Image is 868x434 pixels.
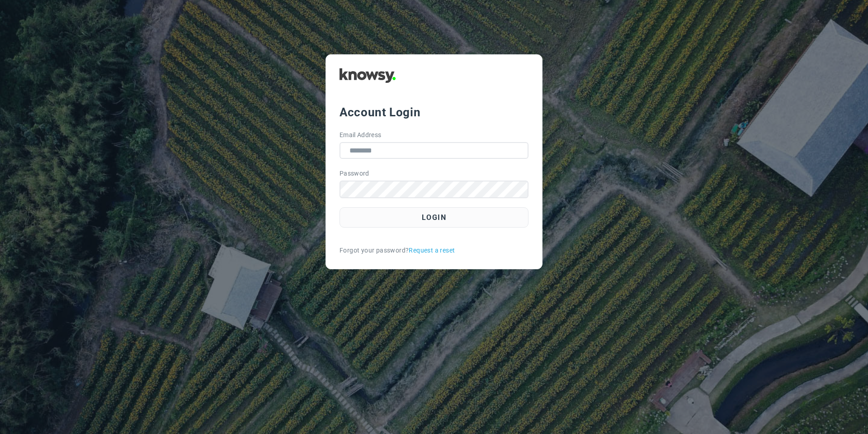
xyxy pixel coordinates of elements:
[340,207,528,228] button: Login
[340,104,528,120] div: Account Login
[340,246,528,255] div: Forgot your password?
[340,130,382,140] label: Email Address
[409,246,455,255] a: Request a reset
[340,169,369,178] label: Password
